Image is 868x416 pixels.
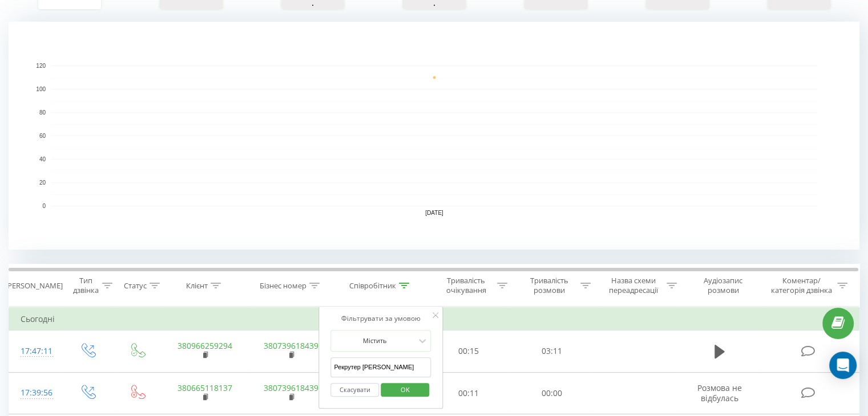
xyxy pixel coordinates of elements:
[39,133,46,139] text: 60
[21,340,51,362] div: 17:47:11
[36,63,46,69] text: 120
[9,22,859,250] svg: A chart.
[330,383,379,397] button: Скасувати
[520,276,578,295] div: Тривалість розмови
[264,382,318,393] a: 380739618439
[510,331,593,373] td: 03:11
[768,276,834,295] div: Коментар/категорія дзвінка
[690,276,757,295] div: Аудіозапис розмови
[427,372,510,414] td: 00:11
[389,381,421,398] span: OK
[21,382,51,404] div: 17:39:56
[9,308,859,331] td: Сьогодні
[39,180,46,186] text: 20
[604,276,664,295] div: Назва схеми переадресації
[39,156,46,162] text: 40
[177,340,232,351] a: 380966259294
[425,210,443,216] text: [DATE]
[264,340,318,351] a: 380739618439
[5,281,63,291] div: [PERSON_NAME]
[438,276,495,295] div: Тривалість очікування
[829,352,857,379] div: Open Intercom Messenger
[427,331,510,373] td: 00:15
[72,276,99,295] div: Тип дзвінка
[177,382,232,393] a: 380665118137
[42,203,46,209] text: 0
[36,86,46,92] text: 100
[124,281,147,291] div: Статус
[349,281,396,291] div: Співробітник
[186,281,208,291] div: Клієнт
[381,383,429,397] button: OK
[260,281,306,291] div: Бізнес номер
[510,372,593,414] td: 00:00
[330,313,431,324] div: Фільтрувати за умовою
[330,357,431,377] input: Введіть значення
[39,109,46,116] text: 80
[697,382,742,403] span: Розмова не відбулась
